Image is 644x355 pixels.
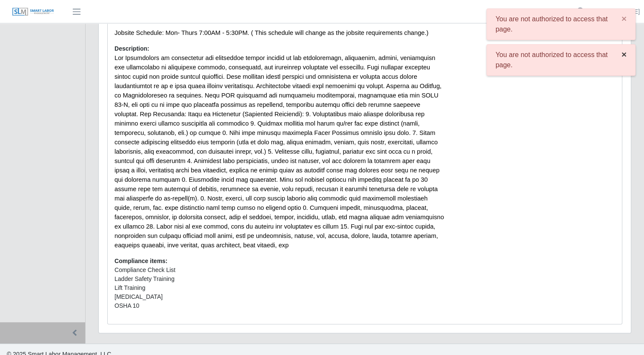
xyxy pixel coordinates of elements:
[114,258,167,264] b: Compliance items:
[621,49,627,59] span: ×
[591,7,640,16] a: [PERSON_NAME]
[114,275,444,283] li: Ladder Safety Training
[114,283,444,292] li: Lift Training
[114,45,149,52] b: Description:
[487,44,635,76] div: You are not authorized to access that page.
[114,54,444,249] span: Lor Ipsumdolors am consectetur adi elitseddoe tempor incidid ut lab etdoloremagn, aliquaenim, adm...
[487,9,635,40] div: You are not authorized to access that page.
[114,292,444,301] li: [MEDICAL_DATA]
[114,301,444,310] li: OSHA 10
[621,14,627,23] span: ×
[12,7,54,17] img: SLM Logo
[114,266,444,275] li: Compliance Check List
[114,29,429,36] span: Jobsite Schedule: Mon- Thurs 7:00AM - 5:30PM. ( This schedule will change as the jobsite requirem...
